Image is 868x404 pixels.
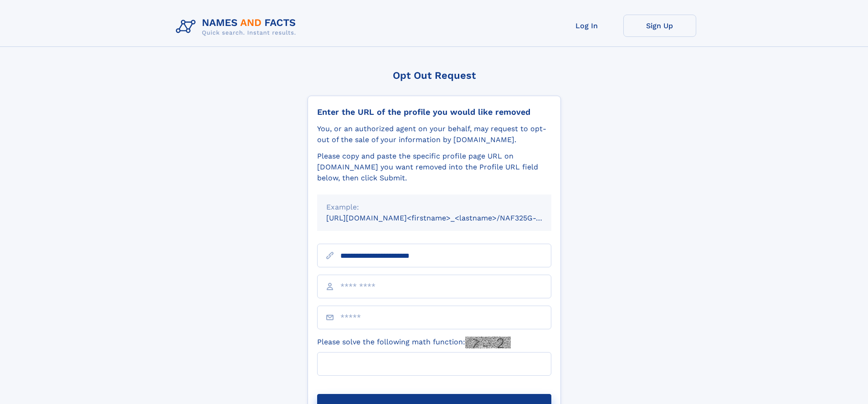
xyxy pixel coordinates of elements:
div: Example: [326,202,542,213]
div: You, or an authorized agent on your behalf, may request to opt-out of the sale of your informatio... [317,123,551,145]
div: Opt Out Request [308,70,561,81]
a: Log In [550,15,623,37]
div: Please copy and paste the specific profile page URL on [DOMAIN_NAME] you want removed into the Pr... [317,151,551,184]
div: Enter the URL of the profile you would like removed [317,107,551,117]
label: Please solve the following math function: [317,337,511,348]
img: Logo Names and Facts [172,15,303,39]
a: Sign Up [623,15,696,37]
small: [URL][DOMAIN_NAME]<firstname>_<lastname>/NAF325G-xxxxxxxx [326,214,569,222]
